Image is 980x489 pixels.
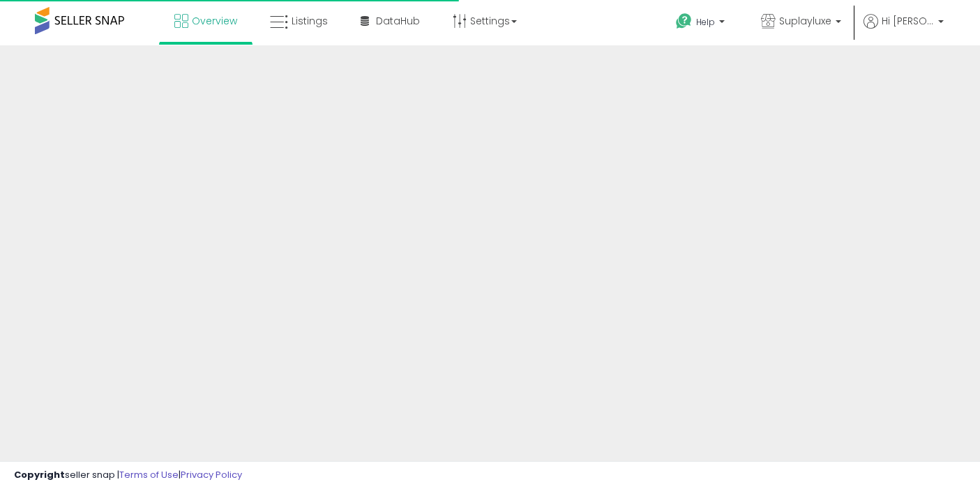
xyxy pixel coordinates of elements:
a: Terms of Use [119,468,179,481]
a: Help [665,2,739,45]
span: Hi [PERSON_NAME] [882,14,934,28]
span: Help [696,16,715,28]
div: seller snap | | [14,469,242,482]
i: Get Help [675,13,693,30]
span: Suplayluxe [779,14,831,28]
span: DataHub [376,14,420,28]
span: Overview [192,14,237,28]
span: Listings [292,14,328,28]
a: Hi [PERSON_NAME] [864,14,944,45]
a: Privacy Policy [181,468,242,481]
strong: Copyright [14,468,65,481]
